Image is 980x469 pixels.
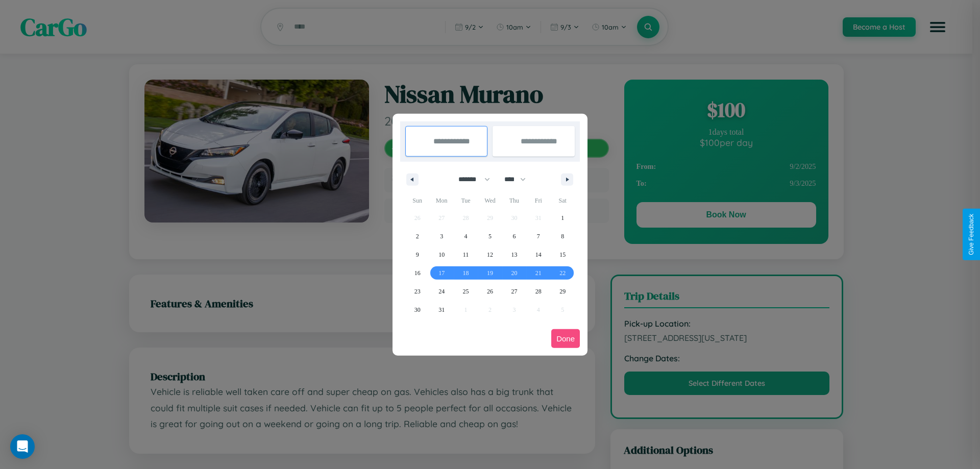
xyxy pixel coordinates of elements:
[405,192,429,209] span: Sun
[478,192,502,209] span: Wed
[429,301,453,319] button: 31
[511,264,517,282] span: 20
[535,282,542,301] span: 28
[526,192,550,209] span: Fri
[551,282,575,301] button: 29
[551,329,580,348] button: Done
[526,264,550,282] button: 21
[416,245,419,264] span: 9
[454,245,478,264] button: 11
[464,227,468,245] span: 4
[535,245,542,264] span: 14
[526,227,550,245] button: 7
[454,282,478,301] button: 25
[561,227,564,245] span: 8
[405,245,429,264] button: 9
[502,227,526,245] button: 6
[478,227,502,245] button: 5
[551,264,575,282] button: 22
[405,227,429,245] button: 2
[502,264,526,282] button: 20
[429,227,453,245] button: 3
[438,282,445,301] span: 24
[551,192,575,209] span: Sat
[559,282,566,301] span: 29
[511,245,517,264] span: 13
[405,282,429,301] button: 23
[537,227,540,245] span: 7
[535,264,542,282] span: 21
[502,192,526,209] span: Thu
[488,227,492,245] span: 5
[487,245,493,264] span: 12
[429,245,453,264] button: 10
[454,192,478,209] span: Tue
[502,282,526,301] button: 27
[10,434,35,459] div: Open Intercom Messenger
[440,227,443,245] span: 3
[487,264,493,282] span: 19
[551,245,575,264] button: 15
[438,301,445,319] span: 31
[561,209,564,227] span: 1
[414,301,421,319] span: 30
[429,282,453,301] button: 24
[478,282,502,301] button: 26
[487,282,493,301] span: 26
[512,227,516,245] span: 6
[559,245,566,264] span: 15
[438,264,445,282] span: 17
[511,282,517,301] span: 27
[454,227,478,245] button: 4
[478,245,502,264] button: 12
[463,282,469,301] span: 25
[416,227,419,245] span: 2
[551,209,575,227] button: 1
[559,264,566,282] span: 22
[414,264,421,282] span: 16
[968,214,975,255] div: Give Feedback
[463,264,469,282] span: 18
[454,264,478,282] button: 18
[502,245,526,264] button: 13
[405,264,429,282] button: 16
[429,264,453,282] button: 17
[526,282,550,301] button: 28
[478,264,502,282] button: 19
[551,227,575,245] button: 8
[429,192,453,209] span: Mon
[438,245,445,264] span: 10
[526,245,550,264] button: 14
[405,301,429,319] button: 30
[463,245,469,264] span: 11
[414,282,421,301] span: 23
